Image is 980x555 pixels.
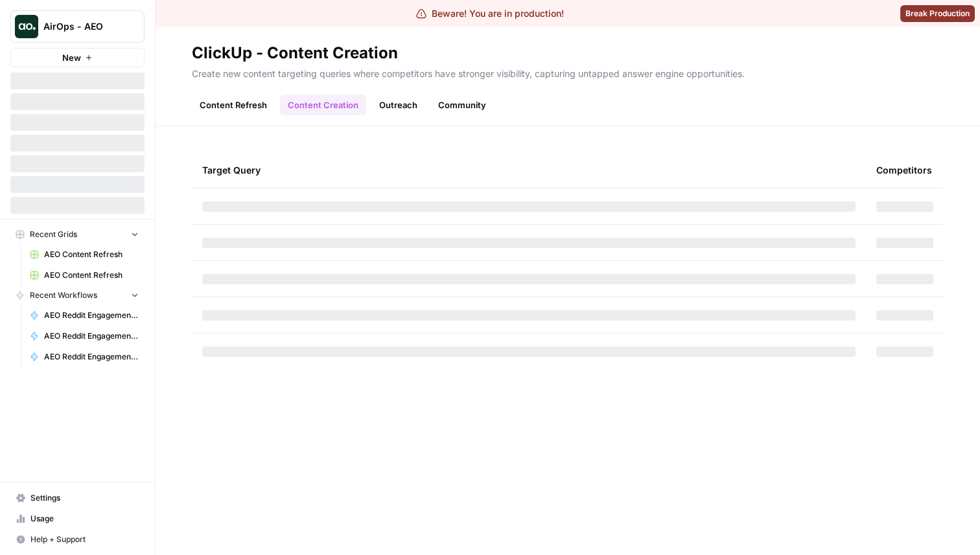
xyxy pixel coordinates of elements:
span: Settings [30,492,139,504]
a: AEO Reddit Engagement - Fork [24,326,145,346]
p: Create new content targeting queries where competitors have stronger visibility, capturing untapp... [192,63,944,80]
div: Target Query [202,152,856,188]
a: Content Creation [280,95,366,115]
a: Community [430,95,494,115]
img: AirOps - AEO Logo [15,15,38,38]
span: Help + Support [30,534,139,545]
span: AirOps - AEO [43,20,122,33]
button: Help + Support [10,529,145,550]
span: AEO Reddit Engagement - Fork [44,330,139,342]
span: New [62,51,81,64]
a: AEO Reddit Engagement - Fork [24,346,145,367]
span: Recent Workflows [30,289,97,301]
span: AEO Content Refresh [44,249,139,260]
span: Break Production [905,8,970,19]
span: AEO Reddit Engagement - Fork [44,351,139,363]
span: AEO Reddit Engagement - Fork [44,310,139,321]
a: Settings [10,488,145,508]
span: AEO Content Refresh [44,269,139,281]
button: New [10,48,145,67]
span: Usage [30,513,139,525]
span: Recent Grids [30,229,77,240]
button: Workspace: AirOps - AEO [10,10,145,43]
div: ClickUp - Content Creation [192,43,398,63]
a: Usage [10,508,145,529]
div: Beware! You are in production! [416,7,564,20]
a: Outreach [371,95,425,115]
a: Content Refresh [192,95,275,115]
a: AEO Content Refresh [24,244,145,265]
a: AEO Content Refresh [24,265,145,286]
button: Recent Workflows [10,286,145,305]
a: AEO Reddit Engagement - Fork [24,305,145,326]
button: Recent Grids [10,225,145,244]
button: Break Production [900,5,975,22]
div: Competitors [876,152,932,188]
